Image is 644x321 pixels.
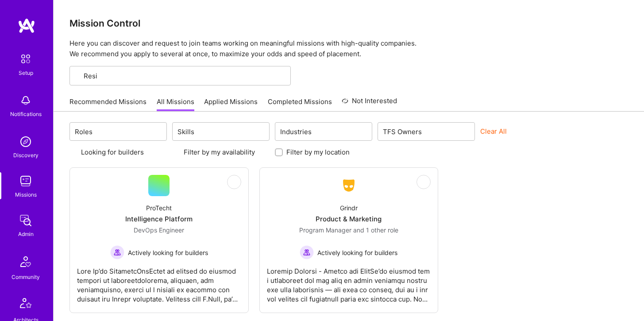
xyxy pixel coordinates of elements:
div: Roles [73,125,95,138]
button: Clear All [480,127,507,136]
img: teamwork [17,172,35,190]
div: Lore Ip’do SitametcOnsEctet ad elitsed do eiusmod tempori ut laboreetdolorema, aliquaen, adm veni... [77,259,241,304]
img: admin teamwork [17,212,35,229]
img: bell [17,92,35,109]
p: Here you can discover and request to join teams working on meaningful missions with high-quality ... [69,38,628,59]
span: and 1 other role [353,226,398,234]
i: icon Chevron [259,129,263,134]
div: Intelligence Platform [125,214,193,224]
div: Community [12,272,40,282]
img: Actively looking for builders [110,245,124,259]
input: Find Mission... [84,71,284,81]
div: Product & Marketing [316,214,382,224]
div: Missions [15,190,37,199]
i: icon Chevron [156,129,161,134]
h3: Mission Control [69,18,628,29]
img: Community [15,251,36,272]
a: Completed Missions [268,97,332,112]
div: Admin [18,229,34,239]
a: Recommended Missions [69,97,147,112]
img: logo [18,18,35,34]
div: Loremip Dolorsi - Ametco adi ElitSe’do eiusmod tem i utlaboreet dol mag aliq en admin veniamqu no... [267,259,431,304]
img: Company Logo [338,178,359,193]
i: icon Chevron [464,129,469,134]
div: Setup [19,68,33,77]
i: icon EyeClosed [231,178,238,186]
span: Actively looking for builders [128,248,208,257]
img: Architects [15,294,36,315]
img: Actively looking for builders [300,245,314,259]
a: ProTechtIntelligence PlatformDevOps Engineer Actively looking for buildersActively looking for bu... [77,175,241,306]
img: discovery [17,133,35,151]
i: icon SearchGrey [77,73,83,80]
a: Not Interested [342,96,397,112]
div: Discovery [13,151,39,160]
i: icon Chevron [362,129,366,134]
div: TFS Owners [381,125,424,138]
img: setup [16,50,35,68]
a: Company LogoGrindrProduct & MarketingProgram Manager and 1 other roleActively looking for builder... [267,175,431,306]
a: All Missions [157,97,194,112]
a: Applied Missions [204,97,258,112]
span: Program Manager [299,226,351,234]
label: Filter by my availability [184,147,255,157]
span: DevOps Engineer [134,226,184,234]
span: Actively looking for builders [317,248,397,257]
div: Notifications [10,109,42,119]
div: ProTecht [146,203,172,213]
div: Industries [278,125,314,138]
div: Grindr [340,203,358,213]
label: Looking for builders [81,147,144,157]
div: Skills [175,125,197,138]
label: Filter by my location [286,147,350,157]
i: icon EyeClosed [420,178,427,186]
